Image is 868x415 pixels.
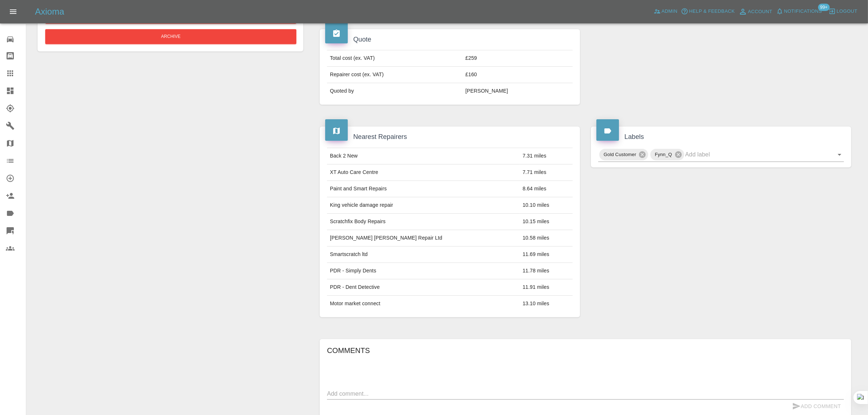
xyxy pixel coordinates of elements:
button: Logout [827,6,859,17]
div: Gold Customer [599,149,648,160]
td: 11.69 miles [520,246,573,263]
td: Paint and Smart Repairs [327,181,520,197]
span: Account [748,8,772,16]
td: PDR - Dent Detective [327,279,520,295]
td: PDR - Simply Dents [327,263,520,279]
td: Smartscratch ltd [327,246,520,263]
td: Total cost (ex. VAT) [327,50,463,67]
button: Open drawer [4,3,22,20]
td: £160 [463,67,573,83]
span: Fynn_Q [650,150,676,159]
span: Logout [837,7,857,16]
td: 10.15 miles [520,213,573,230]
button: Notifications [774,6,824,17]
td: Repairer cost (ex. VAT) [327,67,463,83]
span: Gold Customer [599,150,641,159]
span: Notifications [784,7,822,16]
td: 10.10 miles [520,197,573,213]
h4: Nearest Repairers [325,132,575,142]
span: Admin [662,7,678,16]
td: 7.71 miles [520,164,573,181]
span: Help & Feedback [689,7,735,16]
td: 11.78 miles [520,263,573,279]
h5: Axioma [35,6,64,18]
div: Fynn_Q [650,149,684,160]
td: [PERSON_NAME] [PERSON_NAME] Repair Ltd [327,230,520,246]
td: 13.10 miles [520,295,573,311]
h4: Labels [596,132,846,142]
a: Account [737,6,774,18]
td: £259 [463,50,573,67]
input: Add label [685,149,824,160]
span: 99+ [818,4,830,11]
a: Admin [652,6,680,17]
td: Back 2 New [327,148,520,164]
td: [PERSON_NAME] [463,83,573,99]
td: 11.91 miles [520,279,573,295]
td: XT Auto Care Centre [327,164,520,181]
td: 8.64 miles [520,181,573,197]
button: Open [834,150,845,160]
td: Motor market connect [327,295,520,311]
td: Scratchfix Body Repairs [327,213,520,230]
h4: Quote [325,35,575,44]
button: Help & Feedback [679,6,736,17]
td: 7.31 miles [520,148,573,164]
td: 10.58 miles [520,230,573,246]
button: Archive [45,29,296,44]
td: King vehicle damage repair [327,197,520,213]
td: Quoted by [327,83,463,99]
h6: Comments [327,345,844,356]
